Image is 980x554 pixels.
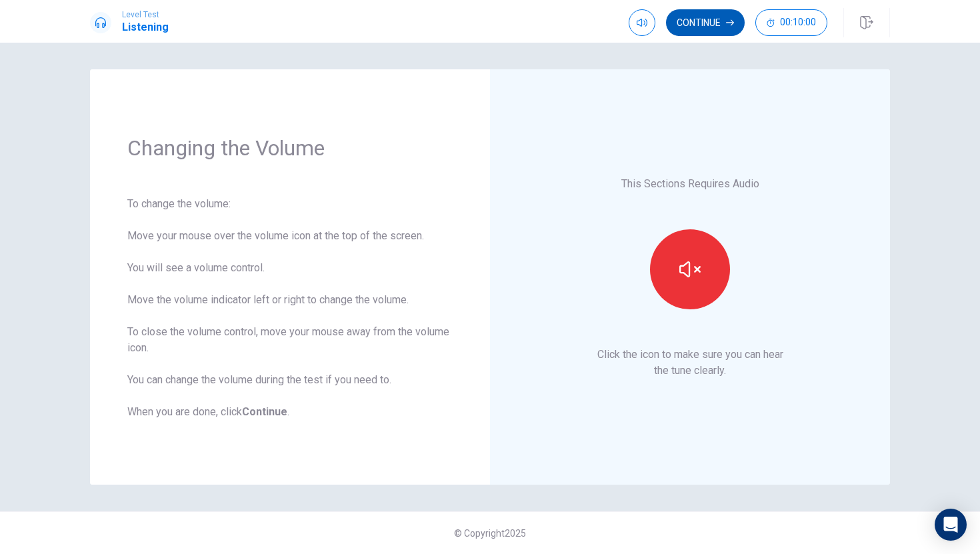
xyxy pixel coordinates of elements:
[127,196,453,420] div: To change the volume: Move your mouse over the volume icon at the top of the screen. You will see...
[666,9,745,36] button: Continue
[621,176,759,192] p: This Sections Requires Audio
[454,528,526,539] span: © Copyright 2025
[122,19,169,35] h1: Listening
[935,509,967,541] div: Open Intercom Messenger
[780,17,816,28] span: 00:10:00
[242,405,287,418] b: Continue
[755,9,827,36] button: 00:10:00
[597,347,783,379] p: Click the icon to make sure you can hear the tune clearly.
[122,10,169,19] span: Level Test
[127,135,453,161] h1: Changing the Volume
